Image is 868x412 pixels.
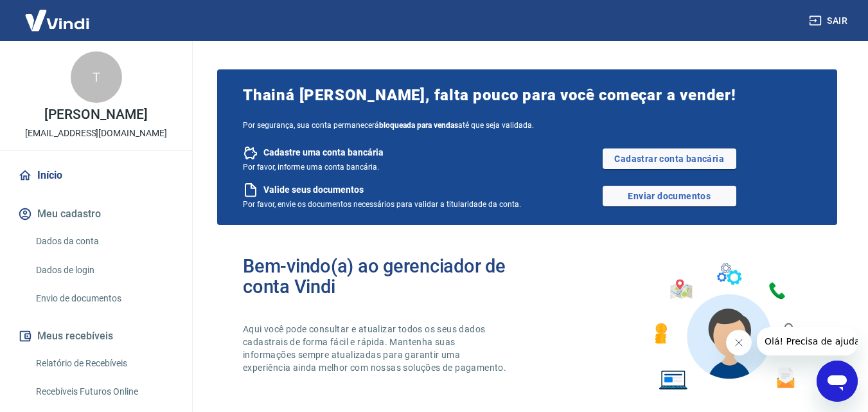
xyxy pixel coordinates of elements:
p: Aqui você pode consultar e atualizar todos os seus dados cadastrais de forma fácil e rápida. Mant... [243,323,509,374]
span: Por favor, envie os documentos necessários para validar a titularidade da conta. [243,200,521,209]
iframe: Mensagem da empresa [757,327,858,355]
p: [PERSON_NAME] [44,108,147,121]
span: Valide seus documentos [263,184,364,196]
iframe: Fechar mensagem [726,330,752,355]
a: Início [15,161,177,190]
span: Por segurança, sua conta permanecerá até que seja validada. [243,121,811,130]
span: Thainá [PERSON_NAME], falta pouco para você começar a vender! [243,85,811,105]
a: Relatório de Recebíveis [31,350,177,377]
img: Imagem de um avatar masculino com diversos icones exemplificando as funcionalidades do gerenciado... [643,256,811,398]
a: Dados da conta [31,228,177,255]
a: Envio de documentos [31,285,177,312]
span: Cadastre uma conta bancária [263,147,384,159]
iframe: Botão para abrir a janela de mensagens [817,361,858,402]
a: Recebíveis Futuros Online [31,379,177,405]
p: [EMAIL_ADDRESS][DOMAIN_NAME] [25,127,167,140]
button: Sair [806,9,853,33]
button: Meu cadastro [15,200,177,228]
b: bloqueada para vendas [379,121,458,130]
div: T [71,51,122,103]
a: Cadastrar conta bancária [603,148,736,169]
button: Meus recebíveis [15,322,177,350]
img: Vindi [15,1,99,40]
span: Olá! Precisa de ajuda? [8,9,108,19]
h2: Bem-vindo(a) ao gerenciador de conta Vindi [243,256,527,297]
a: Enviar documentos [603,186,736,206]
span: Por favor, informe uma conta bancária. [243,163,379,172]
a: Dados de login [31,257,177,283]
